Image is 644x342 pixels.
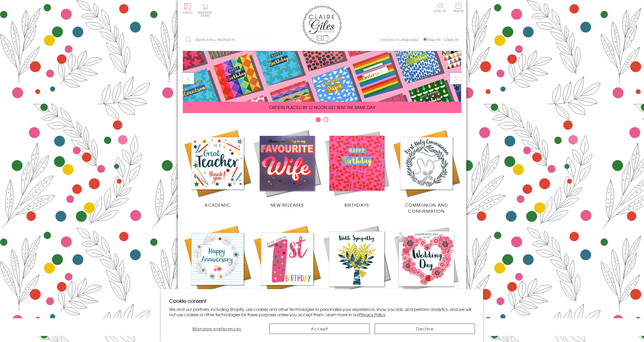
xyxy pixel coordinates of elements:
[266,34,271,46] input: Search
[269,324,370,334] button: Accept
[345,202,369,208] span: Birthdays
[405,202,448,214] span: Communion and Confirmation
[359,311,386,317] a: Privacy Policy
[444,38,448,41] input: Welsh
[198,4,212,17] button: Basket0 items
[302,5,342,45] img: Claire Giles Greetings Cards
[183,34,271,46] input: Search all products
[380,37,422,42] p: Choose a language:
[183,3,193,14] button: Menu
[453,3,464,13] a: Trade
[205,202,231,208] span: Academic
[453,3,464,12] span: Trade
[192,326,241,332] span: Manage preferences
[423,38,427,41] input: English
[183,10,193,15] span: Menu
[169,307,475,317] p: We and our partners, including Shopify, use cookies and other technologies to personalize your ex...
[434,3,446,12] a: Log In
[183,117,461,125] div: Carousel Pagination
[423,37,443,42] label: English
[252,129,322,208] a: New Releases
[444,37,459,42] label: Welsh
[200,10,212,18] span: 0 items
[271,202,304,208] span: New Releases
[316,117,321,122] button: Carousel Page 1 (Current Slide)
[450,73,461,84] button: next
[269,104,375,110] span: ORDERS PLACED BY 12 NOON GET SENT THE SAME DAY
[322,224,392,304] a: Sympathy
[183,129,252,208] a: Academic
[183,73,194,84] button: prev
[323,117,328,122] button: Carousel Page 2
[392,224,461,304] a: Wedding Occasions
[375,324,475,334] button: Decline
[169,324,264,334] button: Manage preferences
[169,297,475,304] h2: Cookie consent
[183,224,252,304] a: Anniversary
[392,129,461,214] a: Communion and Confirmation
[252,224,322,304] a: Age Cards
[322,129,392,208] a: Birthdays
